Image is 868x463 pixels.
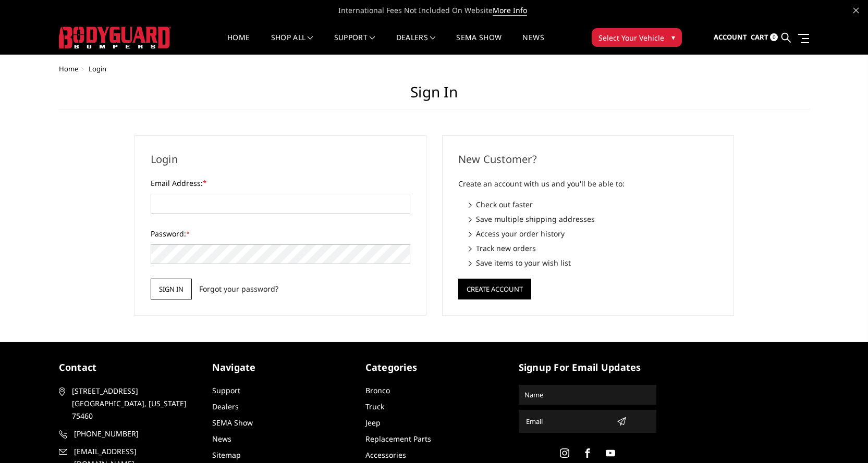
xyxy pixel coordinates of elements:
img: BODYGUARD BUMPERS [59,27,171,48]
a: SEMA Show [456,34,502,54]
span: [STREET_ADDRESS] [GEOGRAPHIC_DATA], [US_STATE] 75460 [72,385,193,422]
a: Account [714,23,747,52]
a: Truck [365,402,384,411]
span: [PHONE_NUMBER] [74,428,195,440]
h2: Login [151,152,410,167]
a: Jeep [365,418,381,428]
a: Home [227,34,250,54]
h5: Navigate [212,360,350,374]
a: More Info [493,5,527,16]
button: Create Account [458,279,531,299]
li: Save multiple shipping addresses [469,214,718,224]
a: News [212,434,231,444]
h2: New Customer? [458,152,718,167]
a: News [522,34,544,54]
li: Check out faster [469,199,718,210]
span: Login [89,64,106,73]
h5: signup for email updates [519,360,656,374]
label: Password: [151,228,410,239]
a: Accessories [365,450,406,460]
input: Name [520,386,655,403]
span: Select Your Vehicle [598,32,664,43]
a: Bronco [365,385,390,395]
li: Access your order history [469,228,718,239]
label: Email Address: [151,178,410,189]
a: Dealers [396,34,436,54]
a: Create Account [458,283,531,293]
li: Track new orders [469,243,718,254]
a: Home [59,64,78,73]
a: Sitemap [212,450,241,460]
a: shop all [271,34,313,54]
h5: Categories [365,360,503,374]
h1: Sign in [59,83,810,109]
input: Email [522,413,613,430]
span: Account [714,32,747,42]
iframe: Chat Widget [816,413,868,463]
a: [PHONE_NUMBER] [59,428,197,440]
a: Support [212,385,240,395]
span: 0 [770,33,778,41]
h5: contact [59,360,197,374]
p: Create an account with us and you'll be able to: [458,178,718,190]
a: Forgot your password? [199,283,278,294]
input: Sign in [151,279,192,299]
a: Support [334,34,375,54]
a: SEMA Show [212,418,253,428]
span: Cart [751,32,768,42]
a: Dealers [212,402,239,411]
span: ▾ [671,32,675,43]
a: Replacement Parts [365,434,431,444]
button: Select Your Vehicle [592,28,682,47]
a: Cart 0 [751,23,778,52]
li: Save items to your wish list [469,257,718,268]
